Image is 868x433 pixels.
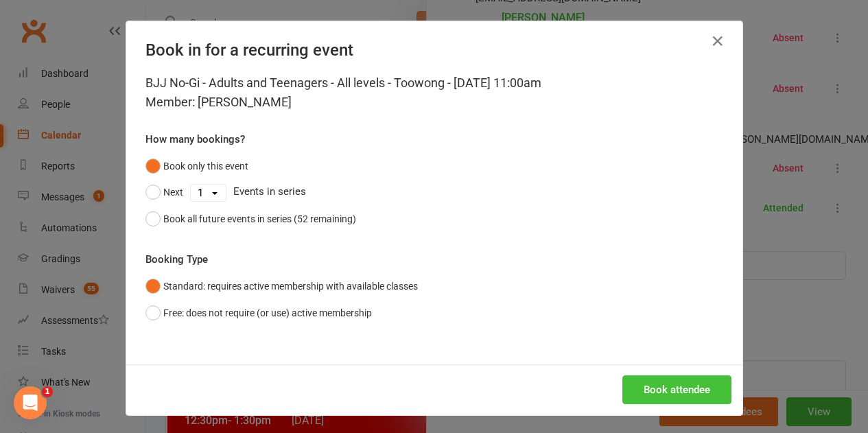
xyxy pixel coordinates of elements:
[145,273,418,299] button: Standard: requires active membership with available classes
[145,73,723,112] div: BJJ No-Gi - Adults and Teenagers - All levels - Toowong - [DATE] 11:00am Member: [PERSON_NAME]
[145,179,183,205] button: Next
[163,211,356,226] div: Book all future events in series (52 remaining)
[145,300,372,326] button: Free: does not require (or use) active membership
[145,40,723,60] h4: Book in for a recurring event
[622,375,731,404] button: Book attendee
[145,131,245,148] label: How many bookings?
[42,386,53,397] span: 1
[14,386,47,419] iframe: Intercom live chat
[145,206,356,232] button: Book all future events in series (52 remaining)
[145,251,208,268] label: Booking Type
[145,153,248,179] button: Book only this event
[707,30,729,52] button: Close
[145,179,723,205] div: Events in series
